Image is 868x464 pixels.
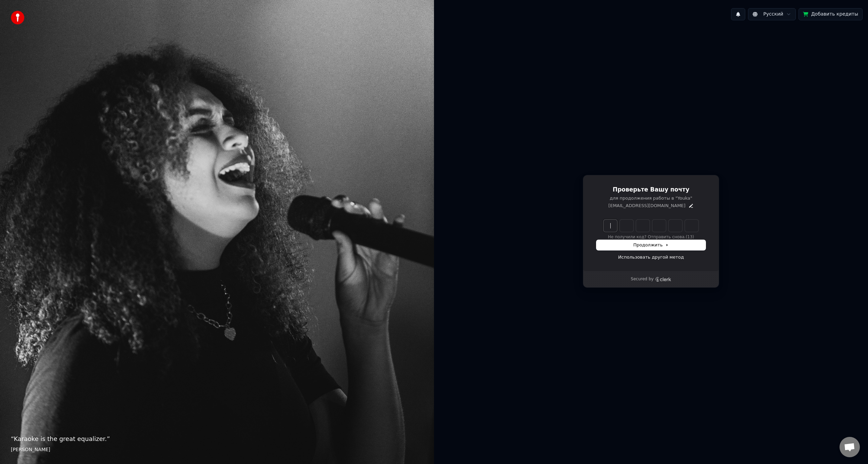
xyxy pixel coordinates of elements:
[655,277,671,282] a: Clerk logo
[840,437,860,457] div: Open chat
[798,8,863,20] button: Добавить кредиты
[596,240,706,250] button: Продолжить
[604,220,712,232] input: Enter verification code
[596,186,706,194] h1: Проверьте Вашу почту
[633,242,669,248] span: Продолжить
[11,446,423,453] footer: [PERSON_NAME]
[631,277,653,282] p: Secured by
[618,254,684,260] a: Использовать другой метод
[688,203,694,208] button: Edit
[608,203,685,209] p: [EMAIL_ADDRESS][DOMAIN_NAME]
[11,434,423,444] p: “ Karaoke is the great equalizer. ”
[11,11,24,24] img: youka
[596,195,706,201] p: для продолжения работы в "Youka"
